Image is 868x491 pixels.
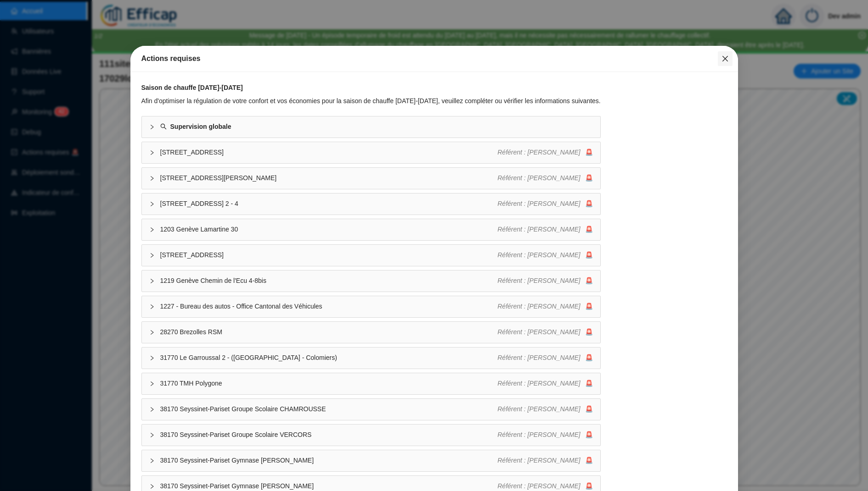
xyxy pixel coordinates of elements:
[497,225,593,234] div: 🚨
[149,304,155,309] span: collapsed
[149,355,155,361] span: collapsed
[142,245,600,266] div: [STREET_ADDRESS]Référent : [PERSON_NAME]🚨
[721,55,729,62] span: close
[142,270,600,292] div: 1219 Genève Chemin de l'Ecu 4-8bisRéférent : [PERSON_NAME]🚨
[497,277,581,284] span: Référent : [PERSON_NAME]
[142,348,600,369] div: 31770 Le Garroussal 2 - ([GEOGRAPHIC_DATA] - Colomiers)Référent : [PERSON_NAME]🚨
[160,404,498,414] span: 38170 Seyssinet-Pariset Groupe Scolaire CHAMROUSSE
[497,457,581,464] span: Référent : [PERSON_NAME]
[149,176,155,181] span: collapsed
[497,353,593,363] div: 🚨
[160,379,498,388] span: 31770 TMH Polygone
[497,380,581,387] span: Référent : [PERSON_NAME]
[141,96,601,106] div: Afin d'optimiser la régulation de votre confort et vos économies pour la saison de chauffe [DATE]...
[497,431,581,438] span: Référent : [PERSON_NAME]
[160,225,498,234] span: 1203 Genève Lamartine 30
[497,430,593,440] div: 🚨
[497,250,593,260] div: 🚨
[142,322,600,343] div: 28270 Brezolles RSMRéférent : [PERSON_NAME]🚨
[142,168,600,189] div: [STREET_ADDRESS][PERSON_NAME]Référent : [PERSON_NAME]🚨
[142,373,600,394] div: 31770 TMH PolygoneRéférent : [PERSON_NAME]🚨
[160,276,498,286] span: 1219 Genève Chemin de l'Ecu 4-8bis
[160,481,498,491] span: 38170 Seyssinet-Pariset Gymnase [PERSON_NAME]
[160,250,498,260] span: [STREET_ADDRESS]
[149,124,155,130] span: collapsed
[497,404,593,414] div: 🚨
[149,458,155,463] span: collapsed
[160,327,498,337] span: 28270 Brezolles RSM
[170,123,231,130] strong: Supervision globale
[497,148,593,157] div: 🚨
[149,150,155,155] span: collapsed
[142,399,600,420] div: 38170 Seyssinet-Pariset Groupe Scolaire CHAMROUSSERéférent : [PERSON_NAME]🚨
[149,253,155,258] span: collapsed
[149,432,155,438] span: collapsed
[497,200,581,207] span: Référent : [PERSON_NAME]
[718,51,733,66] button: Close
[497,303,581,310] span: Référent : [PERSON_NAME]
[141,53,727,64] div: Actions requises
[497,456,593,465] div: 🚨
[142,296,600,317] div: 1227 - Bureau des autos - Office Cantonal des VéhiculesRéférent : [PERSON_NAME]🚨
[142,116,600,138] div: Supervision globale
[718,55,733,62] span: Fermer
[160,456,498,465] span: 38170 Seyssinet-Pariset Gymnase [PERSON_NAME]
[497,173,593,183] div: 🚨
[149,330,155,335] span: collapsed
[160,302,498,311] span: 1227 - Bureau des autos - Office Cantonal des Véhicules
[497,327,593,337] div: 🚨
[497,251,581,259] span: Référent : [PERSON_NAME]
[141,84,243,91] strong: Saison de chauffe [DATE]-[DATE]
[497,482,581,490] span: Référent : [PERSON_NAME]
[160,430,498,440] span: 38170 Seyssinet-Pariset Groupe Scolaire VERCORS
[149,407,155,412] span: collapsed
[497,481,593,491] div: 🚨
[142,193,600,215] div: [STREET_ADDRESS] 2 - 4Référent : [PERSON_NAME]🚨
[142,450,600,471] div: 38170 Seyssinet-Pariset Gymnase [PERSON_NAME]Référent : [PERSON_NAME]🚨
[497,354,581,361] span: Référent : [PERSON_NAME]
[149,201,155,207] span: collapsed
[160,123,167,130] span: search
[142,142,600,163] div: [STREET_ADDRESS]Référent : [PERSON_NAME]🚨
[497,302,593,311] div: 🚨
[142,425,600,446] div: 38170 Seyssinet-Pariset Groupe Scolaire VERCORSRéférent : [PERSON_NAME]🚨
[497,379,593,388] div: 🚨
[497,276,593,286] div: 🚨
[497,174,581,182] span: Référent : [PERSON_NAME]
[497,199,593,209] div: 🚨
[149,484,155,489] span: collapsed
[497,405,581,413] span: Référent : [PERSON_NAME]
[142,219,600,240] div: 1203 Genève Lamartine 30Référent : [PERSON_NAME]🚨
[160,353,498,363] span: 31770 Le Garroussal 2 - ([GEOGRAPHIC_DATA] - Colomiers)
[160,148,498,157] span: [STREET_ADDRESS]
[497,149,581,156] span: Référent : [PERSON_NAME]
[149,278,155,284] span: collapsed
[160,173,498,183] span: [STREET_ADDRESS][PERSON_NAME]
[497,328,581,336] span: Référent : [PERSON_NAME]
[149,227,155,232] span: collapsed
[160,199,498,209] span: [STREET_ADDRESS] 2 - 4
[149,381,155,386] span: collapsed
[497,226,581,233] span: Référent : [PERSON_NAME]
